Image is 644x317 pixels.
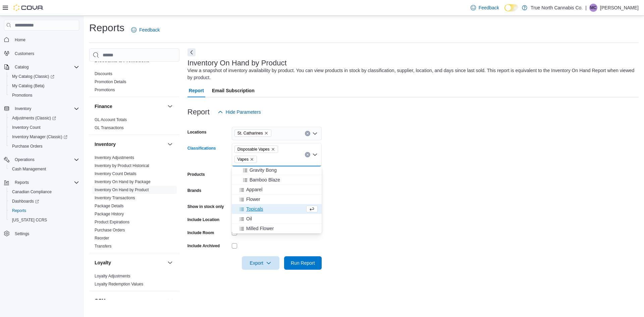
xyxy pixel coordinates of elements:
[9,133,70,141] a: Inventory Manager (Classic)
[95,196,135,200] a: Inventory Transactions
[95,212,124,216] a: Package History
[1,62,82,72] button: Catalog
[12,217,47,223] span: [US_STATE] CCRS
[189,84,204,97] span: Report
[95,103,112,110] h3: Finance
[7,164,82,174] button: Cash Management
[12,144,43,149] span: Purchase Orders
[7,206,82,215] button: Reports
[9,114,79,122] span: Adjustments (Classic)
[1,178,82,187] button: Reports
[12,63,31,71] button: Catalog
[95,179,151,184] span: Inventory On Hand by Package
[95,155,134,160] a: Inventory Adjustments
[95,297,106,304] h3: OCM
[7,113,82,123] a: Adjustments (Classic)
[232,185,322,195] button: Apparel
[95,274,130,278] a: Loyalty Adjustments
[95,79,126,85] span: Promotion Details
[13,4,44,11] img: Cova
[187,146,216,151] label: Classifications
[246,215,252,222] span: Oil
[12,156,79,164] span: Operations
[139,27,160,33] span: Feedback
[12,83,45,89] span: My Catalog (Beta)
[9,133,79,141] span: Inventory Manager (Classic)
[215,105,264,119] button: Hide Parameters
[7,142,82,151] button: Purchase Orders
[95,141,165,148] button: Inventory
[12,49,79,58] span: Customers
[7,215,82,225] button: [US_STATE] CCRS
[166,102,174,110] button: Finance
[246,206,263,212] span: Topicals
[585,4,587,12] p: |
[12,229,79,238] span: Settings
[12,166,46,172] span: Cash Management
[15,157,35,162] span: Operations
[95,117,127,122] span: GL Account Totals
[95,281,143,287] span: Loyalty Redemption Values
[95,171,137,176] a: Inventory Count Details
[7,81,82,91] button: My Catalog (Beta)
[246,225,274,232] span: Milled Flower
[95,71,112,76] span: Discounts
[187,188,201,193] label: Brands
[95,203,124,209] span: Package Details
[95,220,129,224] a: Product Expirations
[128,23,162,37] a: Feedback
[89,21,124,35] h1: Reports
[89,70,179,97] div: Discounts & Promotions
[7,91,82,100] button: Promotions
[9,123,43,131] a: Inventory Count
[9,91,35,99] a: Promotions
[232,175,322,185] button: Bamboo Blaze
[237,156,249,163] span: Vapes
[95,163,149,168] span: Inventory by Product Historical
[234,146,278,153] span: Disposable Vapes
[237,146,270,153] span: Disposable Vapes
[9,216,79,224] span: Washington CCRS
[89,272,179,291] div: Loyalty
[95,155,134,160] span: Inventory Adjustments
[9,123,79,131] span: Inventory Count
[234,156,257,163] span: Vapes
[305,131,310,136] button: Clear input
[12,134,67,140] span: Inventory Manager (Classic)
[95,236,109,241] a: Reorder
[95,103,165,110] button: Finance
[89,116,179,135] div: Finance
[1,229,82,239] button: Settings
[95,259,165,266] button: Loyalty
[1,155,82,164] button: Operations
[12,63,79,71] span: Catalog
[166,297,174,305] button: OCM
[9,197,79,205] span: Dashboards
[187,59,287,67] h3: Inventory On Hand by Product
[226,109,261,115] span: Hide Parameters
[95,273,130,279] span: Loyalty Adjustments
[9,72,57,81] a: My Catalog (Classic)
[95,187,149,193] span: Inventory On Hand by Product
[246,186,262,193] span: Apparel
[166,140,174,148] button: Inventory
[1,35,82,44] button: Home
[250,157,254,161] button: Remove Vapes from selection in this group
[12,50,37,58] a: Customers
[291,260,315,266] span: Run Report
[250,167,277,173] span: Gravity Bong
[15,64,29,70] span: Catalog
[232,224,322,233] button: Milled Flower
[9,142,45,150] a: Purchase Orders
[12,230,32,238] a: Settings
[232,195,322,204] button: Flower
[7,187,82,197] button: Canadian Compliance
[187,129,207,135] label: Locations
[7,132,82,142] a: Inventory Manager (Classic)
[95,141,116,148] h3: Inventory
[95,259,111,266] h3: Loyalty
[166,259,174,267] button: Loyalty
[12,93,33,98] span: Promotions
[15,180,29,185] span: Reports
[600,4,639,12] p: [PERSON_NAME]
